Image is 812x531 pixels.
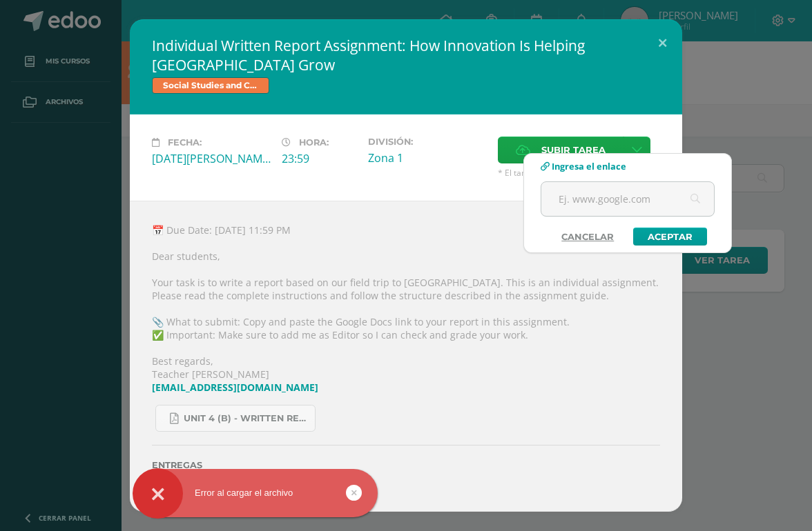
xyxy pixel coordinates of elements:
[152,381,318,394] a: [EMAIL_ADDRESS][DOMAIN_NAME]
[548,228,628,246] a: Cancelar
[130,201,682,511] div: 📅 Due Date: [DATE] 11:59 PM Dear students, Your task is to write a report based on our field trip...
[643,19,682,66] button: Close (Esc)
[152,460,660,470] label: Entregas
[184,413,308,424] span: Unit 4 (B) - Written Report Assignment_ How Innovation Is Helping [GEOGRAPHIC_DATA] Grow.pdf
[541,182,714,216] input: Ej. www.google.com
[368,150,487,166] div: Zona 1
[368,137,487,147] label: División:
[282,151,357,166] div: 23:59
[152,77,269,94] span: Social Studies and Civics I
[498,167,660,179] span: * El tamaño máximo permitido es 50 MB
[168,137,202,148] span: Fecha:
[299,137,329,148] span: Hora:
[541,137,606,163] span: Subir tarea
[152,151,271,166] div: [DATE][PERSON_NAME]
[552,160,626,172] span: Ingresa el enlace
[155,405,316,432] a: Unit 4 (B) - Written Report Assignment_ How Innovation Is Helping [GEOGRAPHIC_DATA] Grow.pdf
[133,487,378,499] div: Error al cargar el archivo
[633,228,707,246] a: Aceptar
[152,36,660,74] h2: Individual Written Report Assignment: How Innovation Is Helping [GEOGRAPHIC_DATA] Grow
